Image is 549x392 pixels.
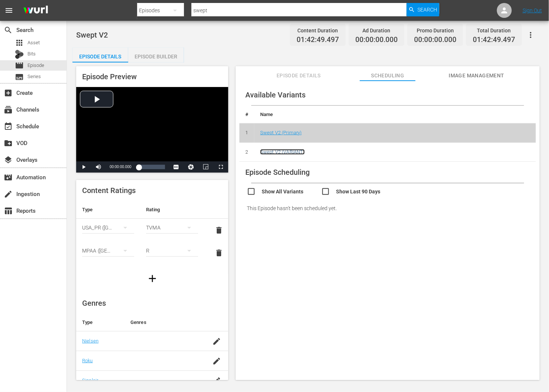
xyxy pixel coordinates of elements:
[15,73,24,81] span: Series
[76,314,125,331] th: Type
[15,61,24,70] span: Episode
[169,161,184,173] button: Captions
[82,72,137,81] span: Episode Preview
[82,377,98,383] a: Sinclair
[214,248,223,257] span: delete
[297,36,339,44] span: 01:42:49.497
[76,87,228,173] div: Video Player
[76,30,108,39] span: Swept V2
[355,25,398,36] div: Ad Duration
[198,161,213,173] button: Picture-in-Picture
[4,26,13,35] span: Search
[82,338,99,344] a: Nielsen
[4,190,13,199] span: Ingestion
[297,25,339,36] div: Content Duration
[239,123,254,143] td: 1
[82,240,134,261] div: MPAA ([GEOGRAPHIC_DATA])
[271,71,327,80] span: Episode Details
[128,48,184,65] div: Episode Builder
[449,71,504,80] span: Image Management
[184,161,198,173] button: Jump To Time
[213,161,228,173] button: Fullscreen
[4,89,13,97] span: Create
[210,244,228,262] button: delete
[28,73,41,80] span: Series
[4,6,13,15] span: menu
[417,3,437,16] span: Search
[4,206,13,215] span: Reports
[76,201,228,264] table: simple table
[523,7,542,13] a: Sign Out
[82,186,136,195] span: Content Ratings
[4,139,13,148] span: VOD
[245,90,306,99] span: Available Variants
[4,122,13,131] span: Schedule
[473,25,515,36] div: Total Duration
[210,221,228,239] button: delete
[139,165,165,169] div: Progress Bar
[239,106,254,123] th: #
[260,149,305,155] a: Swept V2 (VARIANT)
[82,299,106,308] span: Genres
[110,165,131,169] span: 00:00:00.000
[146,240,198,261] div: R
[128,48,184,62] button: Episode Builder
[254,106,536,123] th: Name
[140,201,204,219] th: Rating
[4,173,13,182] span: Automation
[239,142,254,162] td: 2
[18,2,54,19] img: ans4CAIJ8jUAAAAAAAAAAAAAAAAAAAAAAAAgQb4GAAAAAAAAAAAAAAAAAAAAAAAAJMjXAAAAAAAAAAAAAAAAAAAAAAAAgAT5G...
[245,168,310,177] span: Episode Scheduling
[72,48,128,65] div: Episode Details
[414,36,456,44] span: 00:00:00.000
[15,50,24,59] div: Bits
[473,36,515,44] span: 01:42:49.497
[82,217,134,238] div: USA_PR ([GEOGRAPHIC_DATA])
[146,217,198,238] div: TVMA
[76,201,140,219] th: Type
[76,161,91,173] button: Play
[91,161,106,173] button: Mute
[414,25,456,36] div: Promo Duration
[72,48,128,62] button: Episode Details
[407,3,439,16] button: Search
[4,155,13,164] span: Overlays
[239,198,536,219] div: This Episode hasn't been scheduled yet.
[125,314,205,331] th: Genres
[28,62,44,69] span: Episode
[82,358,93,363] a: Roku
[15,38,24,47] span: Asset
[214,226,223,235] span: delete
[28,50,36,58] span: Bits
[360,71,416,80] span: Scheduling
[28,39,40,46] span: Asset
[260,130,302,135] a: Swept V2 (Primary)
[4,105,13,114] span: Channels
[355,36,398,44] span: 00:00:00.000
